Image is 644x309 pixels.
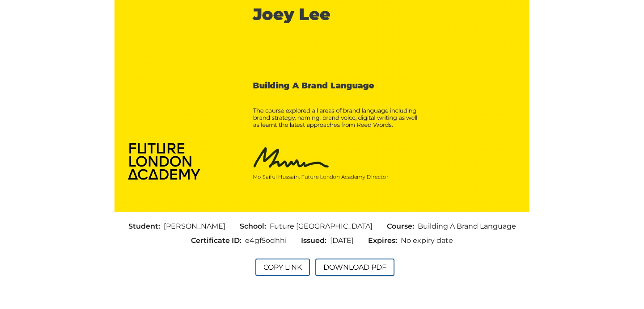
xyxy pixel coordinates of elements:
[301,235,330,246] span: Issued:
[418,221,516,232] span: Building A Brand Language
[401,235,453,246] span: No expiry date
[128,221,164,232] span: Student:
[387,221,418,232] span: Course:
[330,235,354,246] span: [DATE]
[164,221,225,232] span: [PERSON_NAME]
[270,221,373,232] span: Future [GEOGRAPHIC_DATA]
[245,235,287,246] span: e4gf5odhhi
[191,235,245,246] span: Certificate ID:
[240,221,270,232] span: School:
[255,259,310,276] button: Copy Link
[368,235,401,246] span: Expires:
[315,259,394,276] button: Download PDF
